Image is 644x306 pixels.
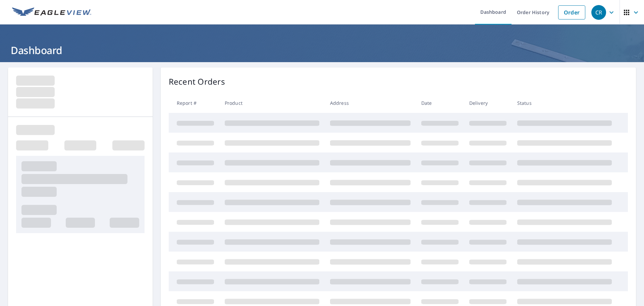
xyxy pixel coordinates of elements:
[591,5,606,20] div: CR
[169,76,225,88] p: Recent Orders
[464,93,512,113] th: Delivery
[219,93,325,113] th: Product
[325,93,416,113] th: Address
[8,43,636,57] h1: Dashboard
[12,7,91,17] img: EV Logo
[512,93,617,113] th: Status
[416,93,464,113] th: Date
[169,93,219,113] th: Report #
[558,5,585,19] a: Order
